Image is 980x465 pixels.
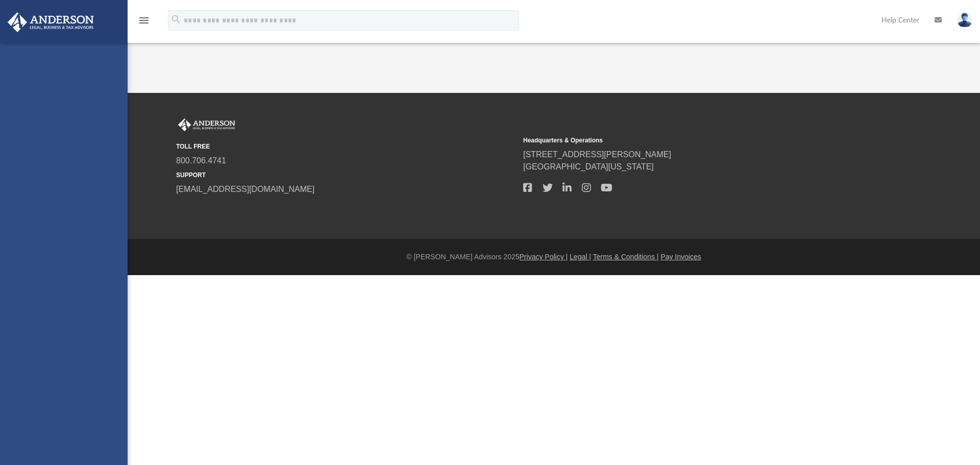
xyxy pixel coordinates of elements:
a: 800.706.4741 [176,156,226,165]
i: menu [138,14,150,27]
a: Legal | [570,253,591,261]
i: search [170,14,182,25]
img: Anderson Advisors Platinum Portal [5,12,97,32]
img: Anderson Advisors Platinum Portal [176,118,237,132]
a: [STREET_ADDRESS][PERSON_NAME] [523,150,671,159]
a: [EMAIL_ADDRESS][DOMAIN_NAME] [176,185,314,193]
a: menu [138,19,150,27]
small: SUPPORT [176,170,516,180]
img: User Pic [957,13,972,28]
a: Terms & Conditions | [593,253,659,261]
div: © [PERSON_NAME] Advisors 2025 [128,252,980,262]
a: [GEOGRAPHIC_DATA][US_STATE] [523,162,654,171]
a: Privacy Policy | [520,253,568,261]
small: TOLL FREE [176,142,516,151]
small: Headquarters & Operations [523,136,863,145]
a: Pay Invoices [660,253,701,261]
